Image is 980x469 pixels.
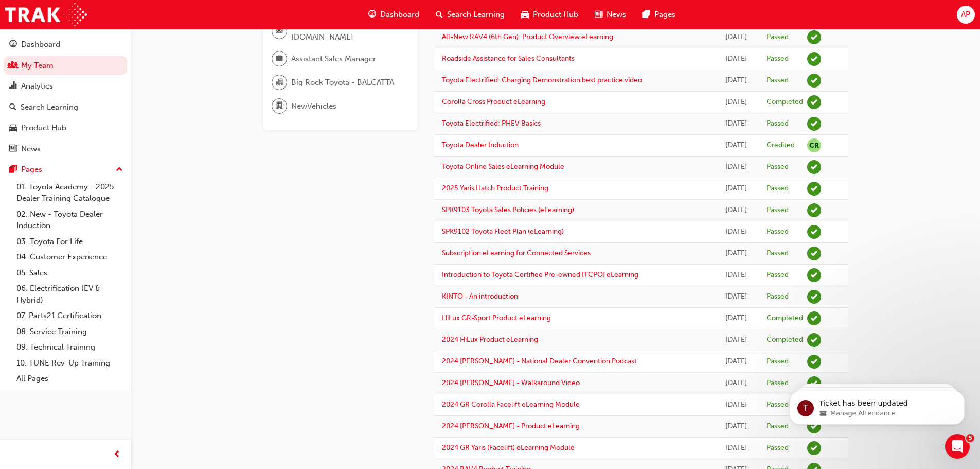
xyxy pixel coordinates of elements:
[774,369,980,441] iframe: Intercom notifications message
[12,206,127,234] a: 02. New - Toyota Dealer Induction
[5,3,87,26] img: Trak
[767,357,789,367] div: Passed
[442,249,591,257] a: Subscription eLearning for Connected Services
[643,8,650,21] span: pages-icon
[721,312,751,324] div: Wed Feb 19 2025 14:31:07 GMT+0800 (Australian Western Standard Time)
[442,76,642,84] a: Toyota Electrified: Charging Demonstration best practice video
[966,434,974,442] span: 5
[513,4,586,25] a: car-iconProduct Hub
[442,227,564,236] a: SPK9102 Toyota Fleet Plan (eLearning)
[116,163,123,177] span: up-icon
[721,442,751,454] div: Wed Feb 19 2025 13:13:36 GMT+0800 (Australian Western Standard Time)
[807,311,821,325] span: learningRecordVerb_COMPLETE-icon
[9,145,17,154] span: news-icon
[957,6,975,24] button: AP
[368,8,376,21] span: guage-icon
[21,164,42,176] div: Pages
[360,4,427,25] a: guage-iconDashboard
[767,443,789,453] div: Passed
[276,99,283,113] span: department-icon
[9,61,17,71] span: people-icon
[442,184,548,193] a: 2025 Yaris Hatch Product Training
[442,162,564,171] a: Toyota Online Sales eLearning Module
[4,56,127,75] a: My Team
[767,422,789,431] div: Passed
[276,25,283,38] span: email-icon
[767,335,803,345] div: Completed
[807,225,821,239] span: learningRecordVerb_PASS-icon
[767,400,789,410] div: Passed
[721,334,751,346] div: Wed Feb 19 2025 14:25:37 GMT+0800 (Australian Western Standard Time)
[12,249,127,265] a: 04. Customer Experience
[4,77,127,96] a: Analytics
[442,119,541,128] a: Toyota Electrified: PHEV Basics
[721,118,751,130] div: Wed Jun 04 2025 17:34:30 GMT+0800 (Australian Western Standard Time)
[533,9,578,21] span: Product Hub
[21,80,53,92] div: Analytics
[442,292,518,301] a: KINTO - An introduction
[807,290,821,304] span: learningRecordVerb_PASS-icon
[291,53,376,65] span: Assistant Sales Manager
[21,143,41,155] div: News
[767,119,789,129] div: Passed
[807,52,821,66] span: learningRecordVerb_PASS-icon
[721,421,751,432] div: Wed Feb 19 2025 13:38:53 GMT+0800 (Australian Western Standard Time)
[807,203,821,217] span: learningRecordVerb_PASS-icon
[807,160,821,174] span: learningRecordVerb_PASS-icon
[721,140,751,151] div: Tue Mar 25 2025 20:00:00 GMT+0800 (Australian Western Standard Time)
[807,95,821,109] span: learningRecordVerb_COMPLETE-icon
[12,324,127,340] a: 08. Service Training
[276,52,283,65] span: briefcase-icon
[721,183,751,195] div: Thu Feb 27 2025 11:08:31 GMT+0800 (Australian Western Standard Time)
[607,9,626,21] span: News
[442,32,613,41] a: All-New RAV4 (6th Gen): Product Overview eLearning
[9,103,16,112] span: search-icon
[442,400,580,409] a: 2024 GR Corolla Facelift eLearning Module
[442,205,574,214] a: SPK9103 Toyota Sales Policies (eLearning)
[586,4,634,25] a: news-iconNews
[807,247,821,260] span: learningRecordVerb_PASS-icon
[12,179,127,206] a: 01. Toyota Academy - 2025 Dealer Training Catalogue
[807,117,821,131] span: learningRecordVerb_PASS-icon
[12,371,127,387] a: All Pages
[521,8,529,21] span: car-icon
[767,378,789,388] div: Passed
[4,118,127,137] a: Product Hub
[12,265,127,281] a: 05. Sales
[427,4,513,25] a: search-iconSearch Learning
[721,53,751,65] div: Mon Aug 18 2025 11:56:32 GMT+0800 (Australian Western Standard Time)
[767,97,803,107] div: Completed
[767,76,789,85] div: Passed
[291,20,401,43] span: [EMAIL_ADDRESS][DOMAIN_NAME]
[767,227,789,237] div: Passed
[721,356,751,368] div: Wed Feb 19 2025 13:57:04 GMT+0800 (Australian Western Standard Time)
[767,270,789,280] div: Passed
[767,314,803,323] div: Completed
[807,355,821,369] span: learningRecordVerb_PASS-icon
[945,434,970,459] iframe: Intercom live chat
[767,141,795,150] div: Credited
[4,140,127,159] a: News
[767,205,789,215] div: Passed
[442,141,519,149] a: Toyota Dealer Induction
[721,31,751,43] div: Mon Sep 22 2025 12:35:15 GMT+0800 (Australian Western Standard Time)
[721,291,751,303] div: Wed Feb 19 2025 14:47:51 GMT+0800 (Australian Western Standard Time)
[807,30,821,44] span: learningRecordVerb_PASS-icon
[721,226,751,238] div: Thu Feb 27 2025 09:19:22 GMT+0800 (Australian Western Standard Time)
[807,74,821,88] span: learningRecordVerb_PASS-icon
[442,422,580,430] a: 2024 [PERSON_NAME] - Product eLearning
[721,75,751,86] div: Mon Aug 18 2025 11:47:22 GMT+0800 (Australian Western Standard Time)
[9,82,17,91] span: chart-icon
[12,234,127,250] a: 03. Toyota For Life
[276,76,283,89] span: organisation-icon
[9,165,17,175] span: pages-icon
[634,4,684,25] a: pages-iconPages
[595,8,602,21] span: news-icon
[807,182,821,196] span: learningRecordVerb_PASS-icon
[721,399,751,411] div: Wed Feb 19 2025 13:42:28 GMT+0800 (Australian Western Standard Time)
[767,54,789,64] div: Passed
